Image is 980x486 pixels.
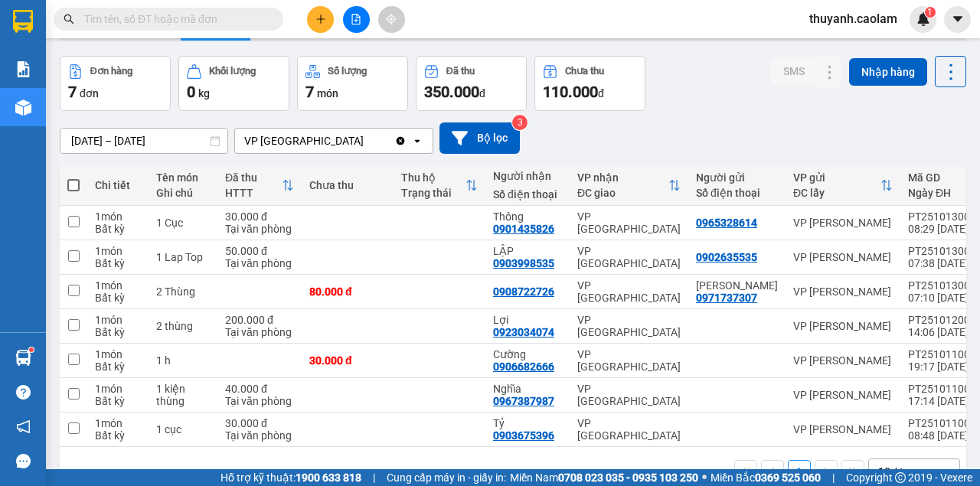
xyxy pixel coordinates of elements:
input: Select a date range. [60,129,227,153]
span: ⚪️ [702,475,707,481]
button: Đơn hàng7đơn [60,56,171,111]
div: 40.000 đ [225,383,294,395]
span: caret-down [951,12,965,26]
span: notification [16,419,31,434]
span: món [317,87,338,99]
span: | [373,469,375,486]
div: Bất kỳ [95,395,141,407]
div: Người nhận [493,170,562,182]
span: | [832,469,835,486]
div: 2 thùng [156,320,210,332]
div: Chưa thu [309,179,386,191]
div: Thông [493,210,562,223]
div: VP [PERSON_NAME] [793,320,893,332]
button: plus [307,6,334,33]
button: Bộ lọc [439,122,520,154]
button: SMS [771,57,817,85]
div: 1 món [95,279,141,292]
div: 1 món [95,210,141,223]
div: 0903675396 [493,429,554,442]
span: đơn [80,87,99,99]
svg: open [411,135,423,147]
div: Đã thu [225,171,282,184]
div: HTTT [225,187,282,199]
div: VP [GEOGRAPHIC_DATA] [577,383,681,407]
svg: Clear value [394,135,407,147]
div: 1 cục [156,423,210,435]
button: Khối lượng0kg [178,56,289,111]
div: VP [PERSON_NAME] [793,389,893,401]
img: icon-new-feature [916,12,930,26]
div: VP [GEOGRAPHIC_DATA] [577,314,681,338]
div: 1 món [95,348,141,360]
div: Tên món [156,171,210,184]
div: 50.000 đ [225,245,294,257]
span: file-add [351,14,361,24]
span: 110.000 [543,83,598,101]
th: Toggle SortBy [570,165,688,206]
div: 0967387987 [493,395,554,407]
span: 7 [68,83,77,101]
button: 1 [788,460,811,483]
div: Số điện thoại [493,188,562,201]
div: Thu hộ [401,171,465,184]
th: Toggle SortBy [217,165,302,206]
img: warehouse-icon [15,350,31,366]
strong: 1900 633 818 [296,471,361,484]
th: Toggle SortBy [394,165,485,206]
div: VP [GEOGRAPHIC_DATA] [577,348,681,373]
div: VP [PERSON_NAME] [793,217,893,229]
div: Tại văn phòng [225,395,294,407]
div: 30.000 đ [225,417,294,429]
div: 0923034074 [493,326,554,338]
div: Bất kỳ [95,223,141,235]
div: Khối lượng [209,66,256,77]
div: VP [GEOGRAPHIC_DATA] [244,133,364,148]
button: Đã thu350.000đ [416,56,527,111]
div: Mã GD [908,171,970,184]
div: Cường [493,348,562,360]
span: Miền Nam [510,469,698,486]
div: Ghi chú [156,187,210,199]
div: 1 món [95,314,141,326]
div: 0906682666 [493,360,554,373]
div: VP [GEOGRAPHIC_DATA] [577,417,681,442]
div: VP [PERSON_NAME] [793,354,893,367]
div: Tại văn phòng [225,429,294,442]
button: Nhập hàng [849,58,927,86]
div: 1 kiện thùng [156,383,210,407]
div: Bất kỳ [95,257,141,269]
button: aim [378,6,405,33]
span: plus [315,14,326,24]
span: question-circle [16,385,31,400]
div: 1 món [95,417,141,429]
div: 1 Lap Top [156,251,210,263]
div: Số lượng [328,66,367,77]
span: 350.000 [424,83,479,101]
div: Tỷ [493,417,562,429]
span: đ [598,87,604,99]
span: aim [386,14,397,24]
div: VP [PERSON_NAME] [793,285,893,298]
span: đ [479,87,485,99]
div: Bất kỳ [95,360,141,373]
div: 1 món [95,245,141,257]
span: search [64,14,74,24]
img: logo-vxr [13,10,33,33]
div: VP nhận [577,171,668,184]
img: warehouse-icon [15,99,31,116]
div: VP [PERSON_NAME] [793,251,893,263]
div: 2 Thùng [156,285,210,298]
div: 0971737307 [696,292,757,304]
div: VP [GEOGRAPHIC_DATA] [577,245,681,269]
div: Người gửi [696,171,778,184]
div: Tại văn phòng [225,257,294,269]
div: Bất kỳ [95,292,141,304]
div: 1 Cục [156,217,210,229]
div: Lợi [493,314,562,326]
sup: 1 [925,7,936,18]
div: Số điện thoại [696,187,778,199]
div: ĐC lấy [793,187,880,199]
sup: 3 [512,115,528,130]
div: ĐC giao [577,187,668,199]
